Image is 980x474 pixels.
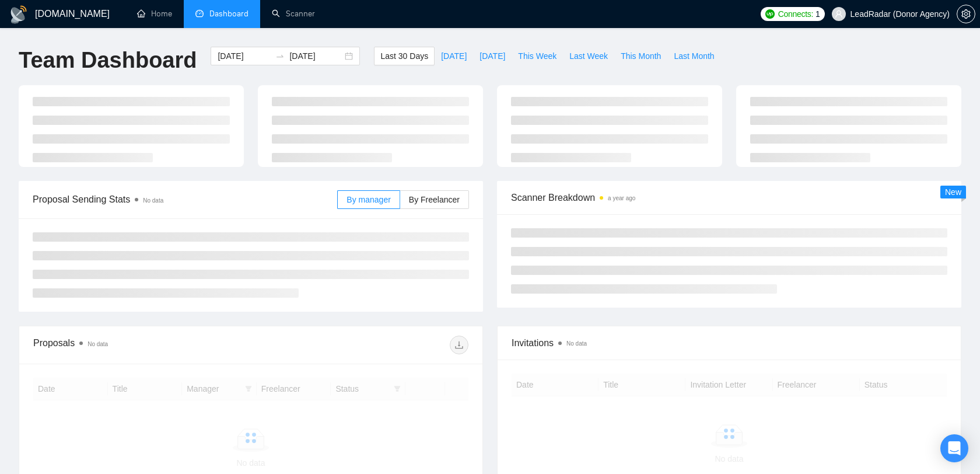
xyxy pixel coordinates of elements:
[835,10,843,18] span: user
[674,50,714,62] span: Last Month
[275,51,285,61] span: swap-right
[374,47,435,65] button: Last 30 Days
[512,47,563,65] button: This Week
[957,9,975,19] span: setting
[218,50,271,62] input: Start date
[19,47,197,74] h1: Team Dashboard
[957,5,975,23] button: setting
[272,9,315,19] a: searchScanner
[569,50,608,62] span: Last Week
[409,195,460,204] span: By Freelancer
[511,190,947,205] span: Scanner Breakdown
[608,195,635,201] time: a year ago
[33,336,251,354] div: Proposals
[275,51,285,61] span: to
[435,47,473,65] button: [DATE]
[473,47,512,65] button: [DATE]
[480,50,505,62] span: [DATE]
[940,434,968,462] div: Open Intercom Messenger
[195,9,204,18] span: dashboard
[512,336,947,350] span: Invitations
[143,197,163,204] span: No data
[566,340,587,347] span: No data
[945,187,961,197] span: New
[614,47,667,65] button: This Month
[778,8,813,20] span: Connects:
[209,9,249,19] span: Dashboard
[518,50,556,62] span: This Week
[621,50,661,62] span: This Month
[289,50,342,62] input: End date
[137,9,172,19] a: homeHome
[87,341,108,347] span: No data
[957,9,975,19] a: setting
[667,47,720,65] button: Last Month
[346,195,390,204] span: By manager
[33,192,337,207] span: Proposal Sending Stats
[563,47,614,65] button: Last Week
[765,9,775,19] img: upwork-logo.png
[815,8,820,20] span: 1
[380,50,428,62] span: Last 30 Days
[9,5,28,24] img: logo
[441,50,467,62] span: [DATE]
